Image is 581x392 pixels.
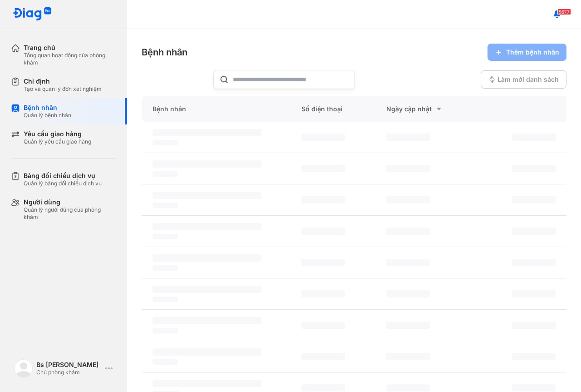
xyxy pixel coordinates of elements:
[36,361,102,369] div: Bs [PERSON_NAME]
[386,196,430,203] span: ‌
[24,44,116,52] div: Trang chủ
[386,353,430,360] span: ‌
[506,48,559,56] span: Thêm bệnh nhân
[153,140,178,145] span: ‌
[301,134,345,141] span: ‌
[24,138,91,145] div: Quản lý yêu cầu giao hàng
[301,259,345,266] span: ‌
[153,192,261,199] span: ‌
[153,348,261,356] span: ‌
[512,290,556,298] span: ‌
[24,130,91,138] div: Yêu cầu giao hàng
[512,384,556,392] span: ‌
[497,75,559,84] span: Làm mới danh sách
[386,134,430,141] span: ‌
[153,297,178,302] span: ‌
[512,353,556,360] span: ‌
[24,172,102,180] div: Bảng đối chiếu dịch vụ
[24,206,116,221] div: Quản lý người dùng của phòng khám
[24,52,116,66] div: Tổng quan hoạt động của phòng khám
[512,196,556,203] span: ‌
[512,228,556,235] span: ‌
[24,198,116,206] div: Người dùng
[512,322,556,329] span: ‌
[301,196,345,203] span: ‌
[386,104,449,114] div: Ngày cập nhật
[153,328,178,333] span: ‌
[153,160,261,168] span: ‌
[386,322,430,329] span: ‌
[36,369,102,376] div: Chủ phòng khám
[487,44,566,61] button: Thêm bệnh nhân
[301,228,345,235] span: ‌
[24,77,102,85] div: Chỉ định
[557,9,571,15] span: 5677
[24,180,102,187] div: Quản lý bảng đối chiếu dịch vụ
[15,359,33,377] img: logo
[301,290,345,298] span: ‌
[153,265,178,271] span: ‌
[153,171,178,177] span: ‌
[481,70,566,89] button: Làm mới danh sách
[142,96,290,122] div: Bệnh nhân
[153,223,261,230] span: ‌
[301,165,345,172] span: ‌
[153,380,261,387] span: ‌
[153,234,178,239] span: ‌
[301,353,345,360] span: ‌
[24,85,102,93] div: Tạo và quản lý đơn xét nghiệm
[290,96,375,122] div: Số điện thoại
[153,254,261,262] span: ‌
[512,165,556,172] span: ‌
[512,134,556,141] span: ‌
[386,384,430,392] span: ‌
[386,165,430,172] span: ‌
[24,104,71,112] div: Bệnh nhân
[153,129,261,136] span: ‌
[301,322,345,329] span: ‌
[301,384,345,392] span: ‌
[153,203,178,208] span: ‌
[24,112,71,119] div: Quản lý bệnh nhân
[13,7,52,21] img: logo
[153,317,261,324] span: ‌
[153,359,178,365] span: ‌
[512,259,556,266] span: ‌
[386,259,430,266] span: ‌
[153,286,261,293] span: ‌
[386,228,430,235] span: ‌
[142,46,187,59] div: Bệnh nhân
[386,290,430,298] span: ‌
